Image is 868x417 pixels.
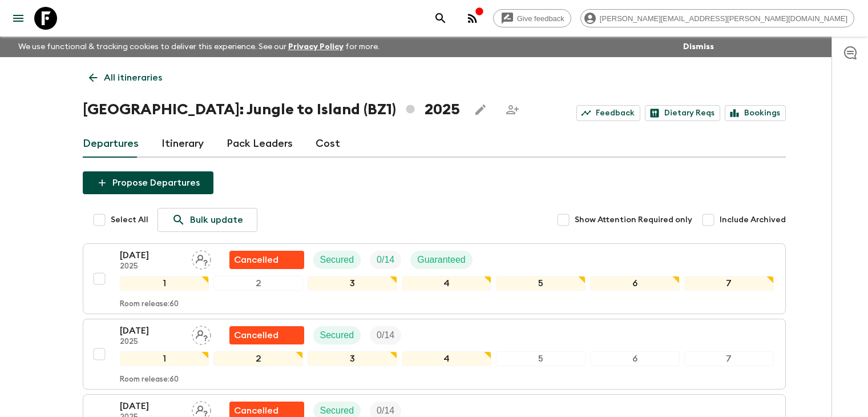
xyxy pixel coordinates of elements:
[725,105,786,121] a: Bookings
[308,276,397,291] div: 3
[190,213,243,227] p: Bulk update
[120,375,179,384] p: Room release: 60
[120,338,183,347] p: 2025
[720,214,786,226] span: Include Archived
[83,171,213,194] button: Propose Departures
[83,130,139,158] a: Departures
[83,66,168,89] a: All itineraries
[234,328,278,342] p: Cancelled
[288,43,344,51] a: Privacy Policy
[83,243,786,314] button: [DATE]2025Assign pack leaderFlash Pack cancellationSecuredTrip FillGuaranteed1234567Room release:60
[417,253,466,267] p: Guaranteed
[229,326,304,344] div: Flash Pack cancellation
[377,253,394,267] p: 0 / 14
[370,326,401,344] div: Trip Fill
[7,7,30,30] button: menu
[469,98,492,121] button: Edit this itinerary
[377,328,394,342] p: 0 / 14
[83,98,460,121] h1: [GEOGRAPHIC_DATA]: Jungle to Island (BZ1) 2025
[576,105,640,121] a: Feedback
[680,39,717,55] button: Dismiss
[575,214,692,226] span: Show Attention Required only
[120,300,179,309] p: Room release: 60
[120,248,183,262] p: [DATE]
[229,251,304,269] div: Flash Pack cancellation
[83,319,786,390] button: [DATE]2025Assign pack leaderFlash Pack cancellationSecuredTrip Fill1234567Room release:60
[192,329,211,338] span: Assign pack leader
[590,276,680,291] div: 6
[402,351,491,366] div: 4
[120,324,183,338] p: [DATE]
[227,130,293,158] a: Pack Leaders
[234,253,278,267] p: Cancelled
[370,251,401,269] div: Trip Fill
[580,9,854,27] div: [PERSON_NAME][EMAIL_ADDRESS][PERSON_NAME][DOMAIN_NAME]
[496,351,586,366] div: 5
[111,214,148,226] span: Select All
[192,254,211,263] span: Assign pack leader
[213,351,303,366] div: 2
[501,98,524,121] span: Share this itinerary
[316,130,340,158] a: Cost
[493,9,571,27] a: Give feedback
[192,404,211,414] span: Assign pack leader
[320,253,354,267] p: Secured
[313,251,361,269] div: Secured
[684,351,774,366] div: 7
[594,14,854,23] span: [PERSON_NAME][EMAIL_ADDRESS][PERSON_NAME][DOMAIN_NAME]
[120,276,209,291] div: 1
[162,130,204,158] a: Itinerary
[320,328,354,342] p: Secured
[14,37,384,57] p: We use functional & tracking cookies to deliver this experience. See our for more.
[213,276,303,291] div: 2
[158,208,257,232] a: Bulk update
[308,351,397,366] div: 3
[313,326,361,344] div: Secured
[429,7,452,30] button: search adventures
[402,276,491,291] div: 4
[684,276,774,291] div: 7
[511,14,571,23] span: Give feedback
[645,105,720,121] a: Dietary Reqs
[120,262,183,271] p: 2025
[590,351,680,366] div: 6
[120,399,183,413] p: [DATE]
[496,276,586,291] div: 5
[120,351,209,366] div: 1
[104,71,162,85] p: All itineraries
